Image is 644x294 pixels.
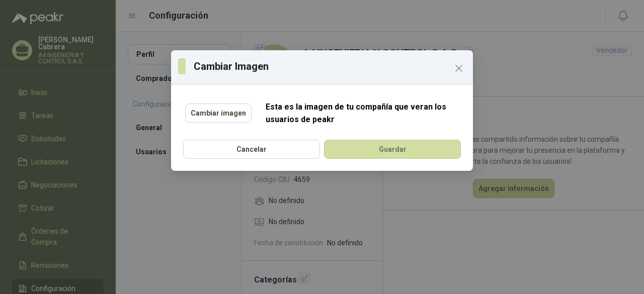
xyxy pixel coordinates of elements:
[266,101,461,126] p: Esta es la imagen de tu compañía que veran los usuarios de peakr
[194,59,466,74] h3: Cambiar Imagen
[324,140,461,159] button: Guardar
[183,140,320,159] button: Cancelar
[451,60,467,76] button: Close
[185,104,252,123] button: Cambiar imagen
